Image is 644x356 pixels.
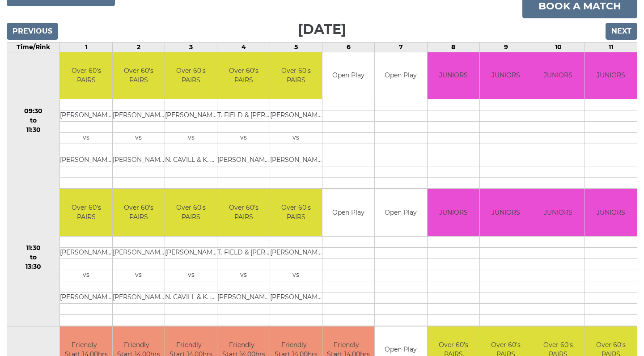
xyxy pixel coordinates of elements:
td: JUNIORS [480,52,532,99]
td: JUNIORS [532,189,584,236]
td: Over 60's PAIRS [165,52,217,99]
td: JUNIORS [585,189,637,236]
input: Previous [7,23,58,40]
td: 8 [427,42,479,52]
td: 7 [375,42,427,52]
td: JUNIORS [532,52,584,99]
td: 4 [217,42,270,52]
td: N. CAVILL & K. JOY [165,292,217,303]
td: 9 [479,42,532,52]
td: vs [165,270,217,281]
td: 6 [322,42,375,52]
td: Open Play [375,52,427,99]
td: 10 [532,42,585,52]
td: vs [60,133,112,144]
td: [PERSON_NAME] & [PERSON_NAME] [165,247,217,259]
td: JUNIORS [428,189,479,236]
td: JUNIORS [428,52,479,99]
td: vs [217,270,269,281]
td: Over 60's PAIRS [60,52,112,99]
td: [PERSON_NAME] & [PERSON_NAME] [113,110,165,122]
td: [PERSON_NAME] & R. SENIOR [217,155,269,166]
td: T. FIELD & [PERSON_NAME] [217,247,269,259]
td: vs [270,133,322,144]
td: [PERSON_NAME] & [PERSON_NAME] [270,292,322,303]
td: 1 [60,42,112,52]
td: [PERSON_NAME] & [PERSON_NAME] [270,110,322,122]
td: vs [270,270,322,281]
td: vs [217,133,269,144]
td: [PERSON_NAME] & [PERSON_NAME] [60,292,112,303]
td: [PERSON_NAME] & [PERSON_NAME] [270,155,322,166]
td: vs [113,270,165,281]
td: Over 60's PAIRS [217,52,269,99]
td: vs [113,133,165,144]
td: N. CAVILL & K. JOY [165,155,217,166]
td: T. FIELD & [PERSON_NAME] [217,110,269,122]
td: Open Play [375,189,427,236]
td: Over 60's PAIRS [113,189,165,236]
td: [PERSON_NAME] & [PERSON_NAME] [60,110,112,122]
td: [PERSON_NAME] & [PERSON_NAME] [113,292,165,303]
td: [PERSON_NAME] & [PERSON_NAME] [60,155,112,166]
td: JUNIORS [585,52,637,99]
td: Open Play [322,52,374,99]
td: [PERSON_NAME] & R. SENIOR [217,292,269,303]
td: 5 [270,42,322,52]
td: [PERSON_NAME] & [PERSON_NAME] [113,247,165,259]
td: 3 [165,42,217,52]
td: 2 [112,42,165,52]
td: 11 [585,42,637,52]
td: [PERSON_NAME] & [PERSON_NAME] [113,155,165,166]
td: vs [60,270,112,281]
td: vs [165,133,217,144]
td: [PERSON_NAME] & [PERSON_NAME] [60,247,112,259]
td: [PERSON_NAME] & [PERSON_NAME] [165,110,217,122]
td: Time/Rink [7,42,60,52]
td: Over 60's PAIRS [217,189,269,236]
td: Over 60's PAIRS [270,189,322,236]
td: Over 60's PAIRS [60,189,112,236]
td: 11:30 to 13:30 [7,189,60,326]
td: Over 60's PAIRS [113,52,165,99]
td: JUNIORS [480,189,532,236]
td: Open Play [322,189,374,236]
td: Over 60's PAIRS [165,189,217,236]
td: [PERSON_NAME] & [PERSON_NAME] [270,247,322,259]
td: 09:30 to 11:30 [7,52,60,189]
input: Next [606,23,637,40]
td: Over 60's PAIRS [270,52,322,99]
